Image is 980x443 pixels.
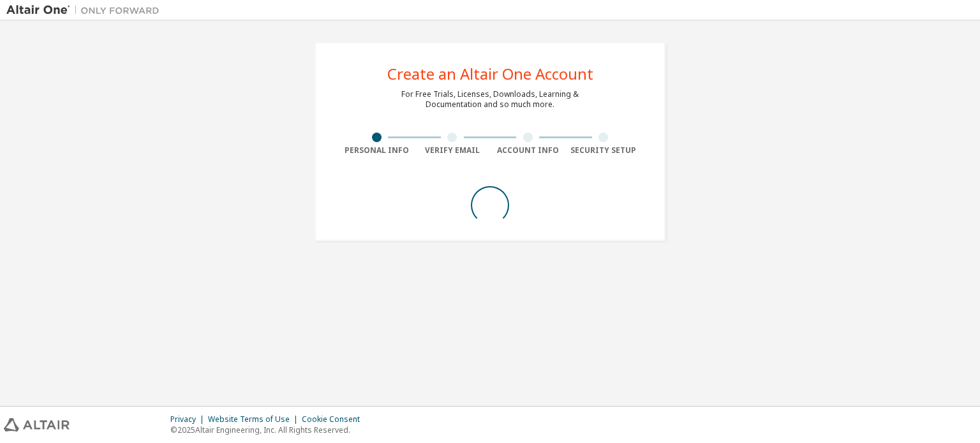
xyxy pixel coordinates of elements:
[490,145,566,156] div: Account Info
[302,414,367,425] div: Cookie Consent
[6,4,166,17] img: Altair One
[415,145,491,156] div: Verify Email
[339,145,415,156] div: Personal Info
[387,66,593,82] div: Create an Altair One Account
[170,425,367,435] p: © 2025 Altair Engineering, Inc. All Rights Reserved.
[401,89,579,110] div: For Free Trials, Licenses, Downloads, Learning & Documentation and so much more.
[4,418,70,432] img: altair_logo.svg
[170,414,208,425] div: Privacy
[566,145,642,156] div: Security Setup
[208,414,302,425] div: Website Terms of Use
